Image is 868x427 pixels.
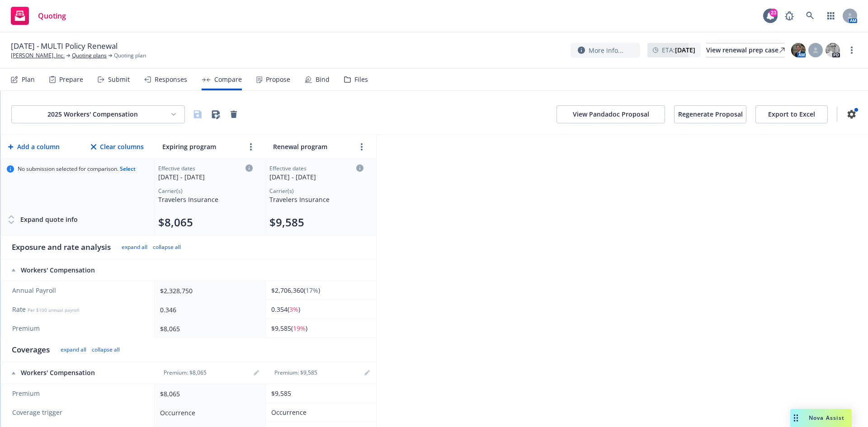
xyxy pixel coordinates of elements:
div: Coverages [12,344,50,355]
div: Total premium (click to edit billing info) [269,215,363,230]
a: [PERSON_NAME], Inc. [11,52,65,60]
div: 23 [769,9,778,17]
div: Submit [108,76,130,83]
div: Click to edit column carrier quote details [269,164,363,182]
button: collapse all [153,244,181,251]
div: View renewal prep case [706,43,785,57]
button: More info... [571,43,640,58]
a: more [245,141,256,152]
div: $8,065 [160,324,256,333]
span: Premium [12,389,145,398]
button: $8,065 [158,215,193,230]
div: Travelers Insurance [158,195,253,204]
div: Occurrence [271,408,367,417]
span: [DATE] - MULTI Policy Renewal [11,41,118,52]
img: photo [826,43,840,57]
span: Rate [12,305,145,314]
span: Premium [12,324,145,333]
a: editPencil [362,367,373,378]
span: 3% [289,305,298,314]
div: Premium: $9,585 [269,369,323,376]
span: ETA : [662,45,695,55]
button: $9,585 [269,215,304,230]
div: Occurrence [160,408,256,418]
a: View renewal prep case [706,43,785,57]
button: expand all [122,244,147,251]
a: editPencil [251,367,262,378]
div: Files [354,76,368,83]
span: 0.354 ( ) [271,305,300,314]
div: Plan [22,76,35,83]
button: collapse all [92,346,120,353]
button: Add a column [6,138,61,156]
div: Carrier(s) [158,187,253,195]
div: Effective dates [269,164,363,172]
button: Expand quote info [7,211,78,229]
button: View Pandadoc Proposal [557,105,665,123]
div: $9,585 [271,389,367,398]
span: Coverage trigger [12,408,145,417]
a: Report a Bug [780,7,798,25]
div: 2025 Workers' Compensation [19,110,166,119]
div: Carrier(s) [269,187,363,195]
img: photo [791,43,806,57]
div: Prepare [59,76,83,83]
a: more [356,141,367,152]
input: Expiring program [160,140,242,153]
div: Workers' Compensation [12,266,146,275]
button: Export to Excel [755,105,828,123]
span: $2,706,360 ( ) [271,286,320,295]
button: Regenerate Proposal [674,105,746,123]
div: Exposure and rate analysis [12,242,111,253]
div: Bind [316,76,330,83]
div: Drag to move [790,409,802,427]
span: No submission selected for comparison. [18,165,136,173]
span: $9,585 ( ) [271,324,307,333]
div: Compare [214,76,242,83]
div: Premium: $8,065 [158,369,212,376]
a: Quoting plans [72,52,107,60]
span: Quoting plan [114,52,146,60]
button: Clear columns [89,138,146,156]
div: Workers' Compensation [12,368,146,377]
span: Nova Assist [809,414,844,422]
input: Renewal program [271,140,353,153]
div: [DATE] - [DATE] [158,172,253,182]
button: 2025 Workers' Compensation [11,105,185,123]
a: Switch app [822,7,840,25]
div: $2,328,750 [160,286,256,296]
div: 0.346 [160,305,256,314]
div: $8,065 [160,389,256,399]
strong: [DATE] [675,46,695,54]
button: expand all [61,346,86,353]
span: 19% [293,324,306,333]
span: More info... [589,46,623,55]
a: Quoting [7,3,70,28]
div: Propose [266,76,290,83]
div: Effective dates [158,164,253,172]
button: Nova Assist [790,409,852,427]
span: Per $100 annual payroll [28,307,80,313]
span: Quoting [38,12,66,19]
div: Travelers Insurance [269,195,363,204]
div: [DATE] - [DATE] [269,172,363,182]
a: more [846,45,857,56]
div: Responses [155,76,187,83]
a: Search [801,7,819,25]
span: 17% [306,286,318,295]
span: Annual Payroll [12,286,145,295]
div: Total premium (click to edit billing info) [158,215,253,230]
